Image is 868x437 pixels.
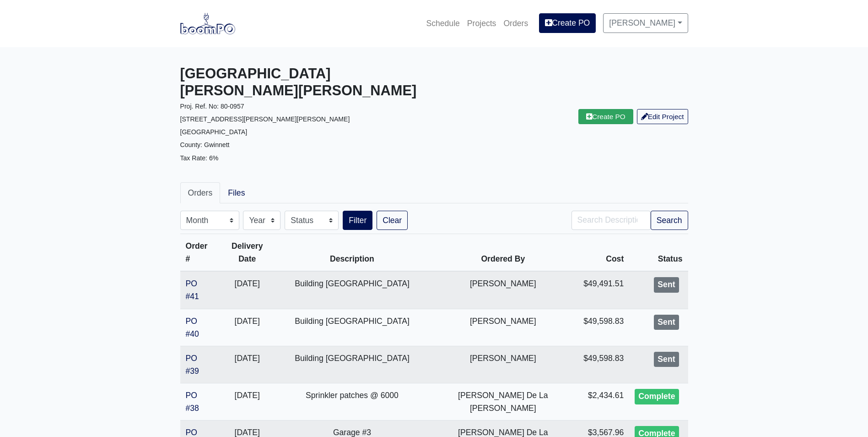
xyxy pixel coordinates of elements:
[603,13,688,33] a: [PERSON_NAME]
[629,234,688,271] th: Status
[180,13,235,34] img: boomPO
[654,315,679,330] div: Sent
[571,211,651,230] input: Search
[218,234,276,271] th: Delivery Date
[651,211,688,230] button: Search
[276,271,428,309] td: Building [GEOGRAPHIC_DATA]
[276,309,428,346] td: Building [GEOGRAPHIC_DATA]
[186,354,199,376] a: PO #39
[276,234,428,271] th: Description
[276,383,428,421] td: Sprinkler patches @ 6000
[186,391,199,413] a: PO #38
[377,211,408,230] a: Clear
[186,279,199,301] a: PO #41
[428,234,578,271] th: Ordered By
[578,309,629,346] td: $49,598.83
[428,383,578,421] td: [PERSON_NAME] De La [PERSON_NAME]
[180,234,219,271] th: Order #
[180,103,244,110] small: Proj. Ref. No: 80-0957
[637,109,688,124] a: Edit Project
[539,13,596,33] a: Create PO
[180,141,230,148] small: County: Gwinnett
[428,271,578,309] td: [PERSON_NAME]
[180,115,350,123] small: [STREET_ADDRESS][PERSON_NAME][PERSON_NAME]
[578,383,629,421] td: $2,434.61
[180,182,221,203] a: Orders
[218,309,276,346] td: [DATE]
[635,389,679,404] div: Complete
[343,211,372,230] button: Filter
[578,234,629,271] th: Cost
[218,383,276,421] td: [DATE]
[654,277,679,293] div: Sent
[180,66,427,99] h3: [GEOGRAPHIC_DATA][PERSON_NAME][PERSON_NAME]
[220,182,253,203] a: Files
[218,346,276,383] td: [DATE]
[578,271,629,309] td: $49,491.51
[422,13,463,33] a: Schedule
[578,109,633,124] a: Create PO
[578,346,629,383] td: $49,598.83
[186,317,199,339] a: PO #40
[464,13,500,33] a: Projects
[180,128,248,136] small: [GEOGRAPHIC_DATA]
[428,346,578,383] td: [PERSON_NAME]
[218,271,276,309] td: [DATE]
[654,352,679,367] div: Sent
[276,346,428,383] td: Building [GEOGRAPHIC_DATA]
[180,154,219,162] small: Tax Rate: 6%
[500,13,532,33] a: Orders
[428,309,578,346] td: [PERSON_NAME]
